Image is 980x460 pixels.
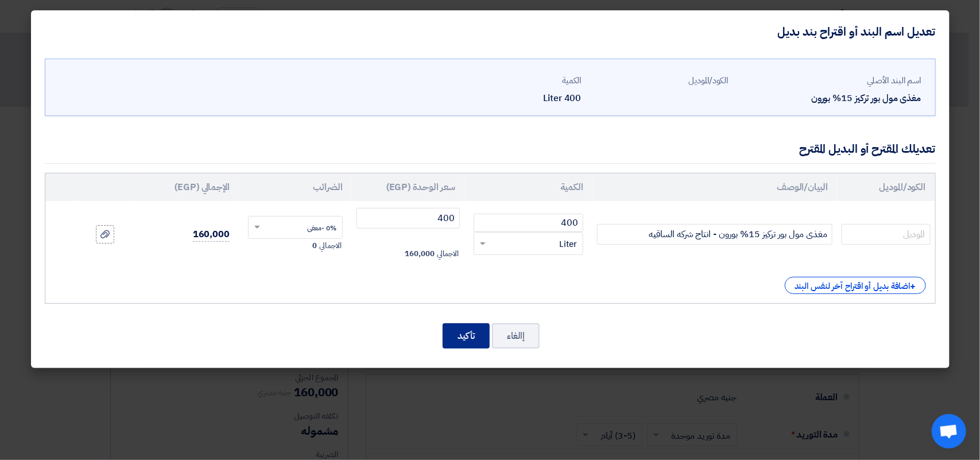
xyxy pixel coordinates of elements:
[738,74,921,87] div: اسم البند الأصلي
[597,224,832,245] input: Add Item Description
[778,24,936,39] h4: تعديل اسم البند أو اقتراح بند بديل
[239,173,352,201] th: الضرائب
[444,91,582,105] div: 400 Liter
[443,323,490,349] button: تأكيد
[592,173,837,201] th: البيان/الوصف
[799,140,935,157] div: تعديلك المقترح أو البديل المقترح
[932,414,966,449] div: Open chat
[312,240,317,252] span: 0
[135,173,239,201] th: الإجمالي (EGP)
[591,74,729,87] div: الكود/الموديل
[444,74,582,87] div: الكمية
[785,277,926,294] div: اضافة بديل أو اقتراح آخر لنفس البند
[738,91,921,105] div: مغذى مول بور تركيز 15% بورون
[193,227,230,242] span: 160,000
[352,173,465,201] th: سعر الوحدة (EGP)
[559,238,577,251] span: Liter
[319,240,341,252] span: الاجمالي
[837,173,935,201] th: الكود/الموديل
[842,224,930,245] input: الموديل
[405,248,435,260] span: 160,000
[357,208,460,229] input: أدخل سعر الوحدة
[248,216,343,239] ng-select: VAT
[474,214,583,232] input: RFQ_STEP1.ITEMS.2.AMOUNT_TITLE
[464,173,592,201] th: الكمية
[911,280,916,293] span: +
[492,323,540,349] button: إالغاء
[437,248,459,260] span: الاجمالي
